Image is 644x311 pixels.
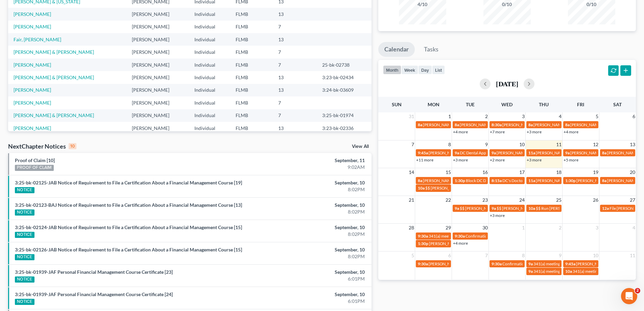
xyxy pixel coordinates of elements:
[317,109,372,122] td: 3:25-bk-01974
[528,261,533,266] span: 9a
[533,261,599,266] span: 341(a) meeting for [PERSON_NAME]
[558,251,562,260] span: 9
[519,168,525,176] span: 17
[253,157,365,164] div: September, 11
[445,224,452,232] span: 29
[635,288,640,293] span: 2
[492,122,502,127] span: 8:30a
[15,180,242,185] a: 3:25-bk-02125-JAB Notice of Requirement to File a Certification About a Financial Management Cour...
[565,261,575,266] span: 9:45a
[448,251,452,260] span: 6
[189,71,230,84] td: Individual
[533,122,602,127] span: [PERSON_NAME] [PHONE_NUMBER]
[126,33,189,46] td: [PERSON_NAME]
[189,122,230,134] td: Individual
[253,202,365,208] div: September, 10
[573,269,638,274] span: 341(a) meeting for [PERSON_NAME]
[408,224,415,232] span: 28
[273,109,317,122] td: 7
[418,234,428,239] span: 9:30a
[429,150,492,155] span: [PERSON_NAME] coming in for 341
[317,71,372,84] td: 3:23-bk-02434
[418,150,428,155] span: 9:45a
[230,109,273,122] td: FLMB
[273,84,317,96] td: 13
[455,122,459,127] span: 8a
[317,84,372,96] td: 3:24-bk-03609
[126,122,189,134] td: [PERSON_NAME]
[230,71,273,84] td: FLMB
[632,112,636,120] span: 6
[273,71,317,84] td: 13
[592,196,599,204] span: 26
[533,269,599,274] span: 341(a) meeting for [PERSON_NAME]
[253,246,365,253] div: September, 10
[521,251,525,260] span: 8
[411,251,415,260] span: 5
[497,150,564,155] span: [PERSON_NAME] & [PERSON_NAME]
[502,178,566,183] span: DC's Doctors Appt - Annual Physical
[632,224,636,232] span: 4
[15,247,242,252] a: 3:25-bk-02126-JAB Notice of Requirement to File a Certification About a Financial Management Cour...
[408,168,415,176] span: 14
[425,185,507,191] span: $$ [PERSON_NAME] first payment is due $400
[453,241,468,246] a: +4 more
[577,102,584,107] span: Fri
[429,261,481,266] span: [PERSON_NAME] dental appt
[15,269,173,275] a: 3:25-bk-01939-JAF Personal Financial Management Course Certificate [23]
[527,157,542,162] a: +3 more
[536,150,637,155] span: [PERSON_NAME] - search Brevard County clerk of courts
[383,65,401,74] button: month
[466,178,495,183] span: Block DC Dental
[565,269,572,274] span: 10a
[492,261,502,266] span: 9:30a
[497,206,573,211] span: $$ [PERSON_NAME] owes a check $375.00
[564,129,578,134] a: +4 more
[555,140,562,149] span: 11
[317,59,372,71] td: 25-bk-02738
[253,186,365,193] div: 8:02PM
[253,253,365,260] div: 8:02PM
[501,102,512,107] span: Wed
[15,202,242,208] a: 3:25-bk-02123-BAJ Notice of Requirement to File a Certification About a Financial Management Cour...
[565,150,570,155] span: 9a
[253,231,365,238] div: 8:02PM
[492,178,502,183] span: 8:15a
[453,157,468,162] a: +3 more
[629,251,636,260] span: 11
[496,80,518,87] h2: [DATE]
[629,196,636,204] span: 27
[490,129,505,134] a: +7 more
[253,208,365,215] div: 8:02PM
[273,122,317,134] td: 13
[602,150,606,155] span: 8a
[14,37,61,42] a: Fair, [PERSON_NAME]
[189,59,230,71] td: Individual
[592,168,599,176] span: 19
[273,8,317,20] td: 13
[230,8,273,20] td: FLMB
[189,84,230,96] td: Individual
[14,125,51,131] a: [PERSON_NAME]
[592,140,599,149] span: 12
[568,1,615,8] div: 0/10
[189,96,230,109] td: Individual
[502,122,606,127] span: [PERSON_NAME] & [PERSON_NAME] [PHONE_NUMBER]
[126,71,189,84] td: [PERSON_NAME]
[14,24,51,29] a: [PERSON_NAME]
[445,168,452,176] span: 15
[455,234,465,239] span: 9:30a
[253,291,365,298] div: September, 10
[423,122,455,127] span: [PERSON_NAME]
[482,224,488,232] span: 30
[126,96,189,109] td: [PERSON_NAME]
[455,178,465,183] span: 1:30p
[555,196,562,204] span: 25
[466,102,475,107] span: Tue
[565,122,570,127] span: 8a
[126,59,189,71] td: [PERSON_NAME]
[483,1,531,8] div: 0/10
[15,157,55,163] a: Proof of Claim [10]
[273,46,317,58] td: 7
[466,234,542,239] span: Confirmation hearing for [PERSON_NAME]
